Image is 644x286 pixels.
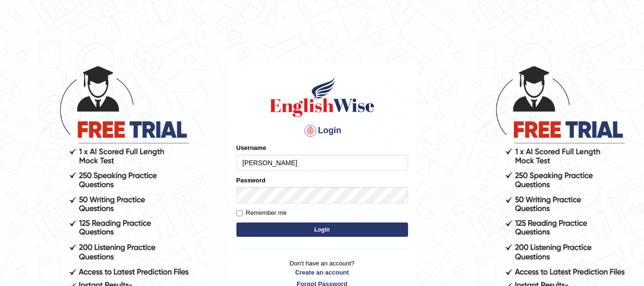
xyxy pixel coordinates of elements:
[236,210,243,216] input: Remember me
[236,143,266,152] label: Username
[236,208,287,218] label: Remember me
[236,222,408,237] button: Login
[236,176,266,185] label: Password
[268,75,377,118] img: Logo of English Wise sign in for intelligent practice with AI
[236,268,408,277] a: Create an account
[236,123,408,138] h4: Login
